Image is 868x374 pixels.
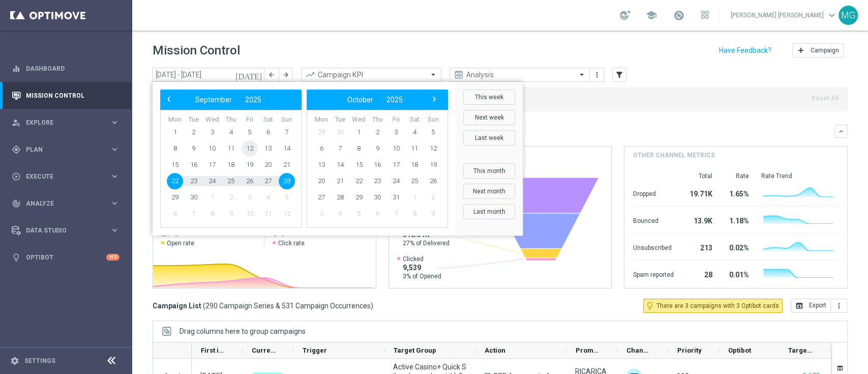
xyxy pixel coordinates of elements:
[12,82,119,109] div: Mission Control
[242,140,258,157] span: 12
[406,206,423,222] span: 8
[685,266,712,282] div: 28
[106,254,119,261] div: +10
[11,199,120,208] div: track_changes Analyze keyboard_arrow_right
[279,173,295,189] span: 28
[12,172,110,181] div: Execute
[313,140,330,157] span: 6
[685,212,712,228] div: 13.9K
[277,116,296,124] th: weekday
[279,157,295,173] span: 21
[425,173,441,189] span: 26
[12,145,21,154] i: gps_fixed
[242,157,258,173] span: 19
[369,173,385,189] span: 23
[645,301,654,310] i: lightbulb_outline
[11,172,120,181] button: play_circle_outline Execute keyboard_arrow_right
[153,43,240,58] h1: Mission Control
[332,189,348,206] span: 28
[463,110,515,125] button: Next week
[331,116,350,124] th: weekday
[12,118,110,127] div: Explore
[463,90,515,105] button: This week
[189,93,238,106] button: September
[203,116,222,124] th: weekday
[797,46,805,54] i: add
[26,200,110,207] span: Analyze
[615,70,624,79] i: filter_alt
[576,347,600,354] span: Promotions
[186,189,202,206] span: 30
[835,302,843,310] i: more_vert
[406,173,423,189] span: 25
[223,173,239,189] span: 25
[463,204,515,219] button: Last month
[313,157,330,173] span: 13
[204,173,220,189] span: 24
[11,146,120,154] button: gps_fixed Plan keyboard_arrow_right
[332,173,348,189] span: 21
[685,185,712,201] div: 19.71K
[633,239,673,255] div: Unsubscribed
[186,206,202,222] span: 7
[26,227,110,234] span: Data Studio
[831,299,848,313] button: more_vert
[204,189,220,206] span: 1
[427,93,440,106] button: ›
[406,124,423,140] span: 4
[10,356,19,365] i: settings
[388,206,404,222] span: 7
[388,189,404,206] span: 31
[26,147,110,153] span: Plan
[626,347,651,354] span: Channel
[305,70,315,80] i: trending_up
[12,244,119,271] div: Optibot
[386,116,405,124] th: weekday
[380,93,409,106] button: 2025
[313,206,330,222] span: 3
[26,55,119,82] a: Dashboard
[724,266,749,282] div: 0.01%
[186,124,202,140] span: 2
[234,68,264,83] button: [DATE]
[11,226,120,235] button: Data Studio keyboard_arrow_right
[242,173,258,189] span: 26
[259,116,278,124] th: weekday
[388,173,404,189] span: 24
[242,206,258,222] span: 10
[12,118,21,127] i: person_search
[724,239,749,255] div: 0.02%
[837,128,845,135] i: keyboard_arrow_down
[403,255,441,263] span: Clicked
[26,174,110,180] span: Execute
[242,124,258,140] span: 5
[12,55,119,82] div: Dashboard
[11,65,120,73] button: equalizer Dashboard
[204,157,220,173] span: 17
[643,299,783,313] button: lightbulb_outline There are 3 campaigns with 3 Optibot cards
[12,199,21,208] i: track_changes
[656,301,779,310] span: There are 3 campaigns with 3 Optibot cards
[839,6,858,25] div: MG
[403,239,450,247] span: 27% of Delivered
[450,68,590,82] ng-select: Analysis
[179,327,306,335] div: Row Groups
[163,93,294,106] bs-datepicker-navigation-view: ​ ​ ​
[279,124,295,140] span: 7
[279,68,293,82] button: arrow_forward
[110,171,119,181] i: keyboard_arrow_right
[260,206,276,222] span: 11
[332,157,348,173] span: 14
[463,184,515,199] button: Next month
[485,347,505,354] span: Action
[110,118,119,127] i: keyboard_arrow_right
[341,93,380,106] button: October
[12,145,110,154] div: Plan
[110,225,119,235] i: keyboard_arrow_right
[394,347,436,354] span: Target Group
[186,157,202,173] span: 16
[406,140,423,157] span: 11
